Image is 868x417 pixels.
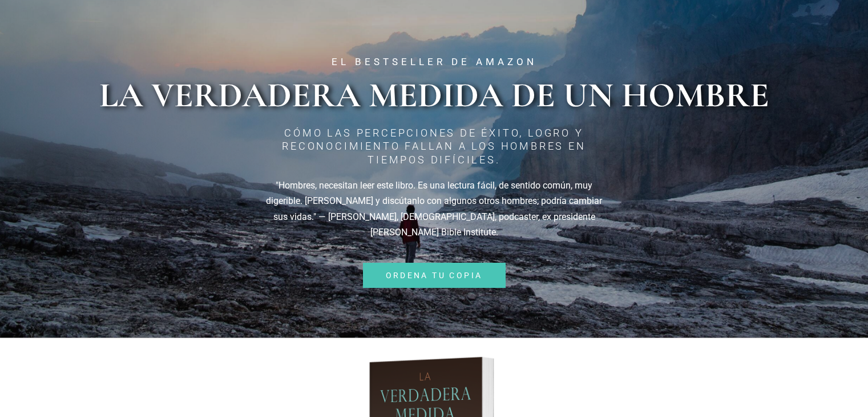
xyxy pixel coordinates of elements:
h2: La Verdadera Medida De Un Hombre [41,78,828,113]
h2: El Bestseller de amazon [41,57,828,67]
a: Ordena Tu Copia [363,263,506,288]
h3: Cómo las percepciones de éxito, logro y reconocimiento fallan a los hombres en tiempos difíciles. [260,126,608,166]
span: Ordena Tu Copia [386,271,483,279]
p: "Hombres, necesitan leer este libro. Es una lectura fácil, de sentido común, muy digerible. [PERS... [260,178,608,240]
